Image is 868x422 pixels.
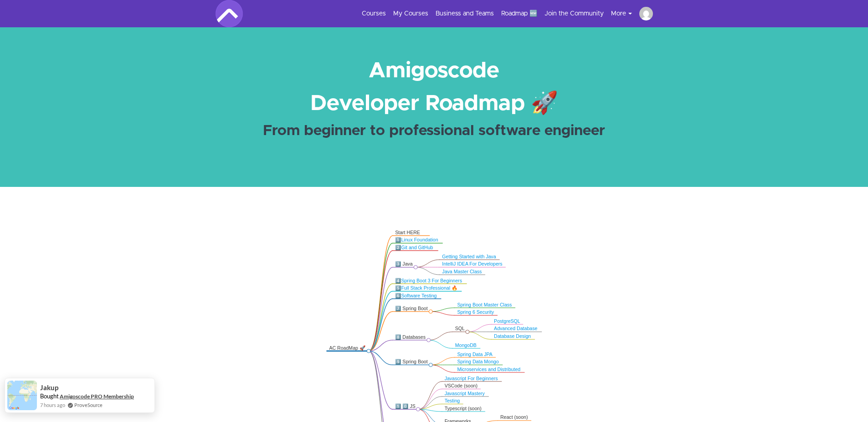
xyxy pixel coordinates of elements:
[494,334,531,339] a: Database Design
[7,381,37,410] img: provesource social proof notification image
[457,367,520,372] a: Microservices and Distributed
[445,406,483,412] div: Typescript (soon)
[639,7,653,20] img: guvenbe@gmail.com
[395,245,435,251] div: 2️⃣
[442,254,496,259] a: Getting Started with Java
[500,415,528,421] div: React (soon)
[395,230,426,241] div: Start HERE 👋🏿
[501,9,537,18] a: Roadmap 🆕
[263,124,605,138] strong: From beginner to professional software engineer
[457,352,492,357] a: Spring Data JPA
[401,237,438,242] a: Linux Foundation
[40,392,59,400] span: Bought
[40,401,65,409] span: 7 hours ago
[60,393,134,400] a: Amigoscode PRO Membership
[395,261,413,267] div: 3️⃣ Java
[401,293,437,298] a: Software Testing
[544,9,604,18] a: Join the Community
[455,343,477,348] a: MongoDB
[442,261,502,266] a: IntelliJ IDEA For Developers
[401,278,462,283] a: Spring Boot 3 For Beginners
[457,302,512,307] a: Spring Boot Master Class
[436,9,494,18] a: Business and Teams
[395,359,428,365] div: 9️⃣ Spring Boot
[455,326,465,332] div: SQL
[329,345,366,351] div: AC RoadMap 🚀
[310,93,558,115] strong: Developer Roadmap 🚀
[395,293,438,299] div: 6️⃣
[445,398,460,403] a: Testing
[457,359,498,364] a: Spring Data Mongo
[395,334,426,340] div: 8️⃣ Databases
[401,245,433,250] a: Git and GitHub
[362,9,386,18] a: Courses
[395,306,428,311] div: 7️⃣ Spring Boot
[395,403,416,409] div: 1️⃣ 0️⃣ JS
[393,9,428,18] a: My Courses
[611,9,639,18] button: More
[395,285,459,291] div: 5️⃣
[395,237,440,243] div: 1️⃣
[445,383,478,389] div: VSCode (soon)
[445,391,485,396] a: Javascript Mastery
[74,401,103,409] a: ProveSource
[40,384,58,392] span: Jakup
[442,269,482,274] a: Java Master Class
[494,319,520,324] a: PostgreSQL
[369,60,499,82] strong: Amigoscode
[401,286,457,291] a: Full Stack Professional 🔥
[494,326,537,331] a: Advanced Database
[457,310,494,315] a: Spring 6 Security
[395,278,464,284] div: 4️⃣
[445,376,498,381] a: Javascript For Beginners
